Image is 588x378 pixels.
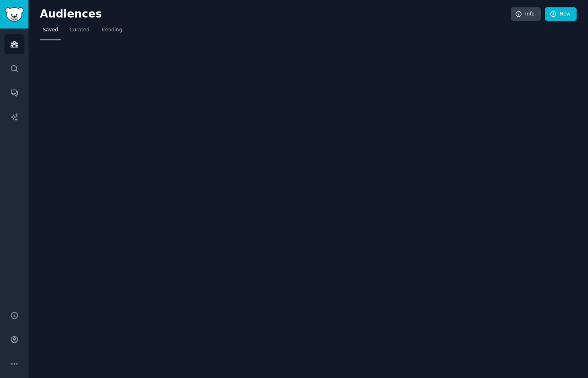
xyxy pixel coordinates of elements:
a: Saved [40,24,61,40]
h2: Audiences [40,8,511,21]
span: Saved [43,26,58,34]
a: Info [511,7,541,21]
img: GummySearch logo [5,7,24,22]
a: Trending [98,24,125,40]
span: Curated [70,26,90,34]
a: New [545,7,577,21]
a: Curated [67,24,92,40]
span: Trending [101,26,122,34]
